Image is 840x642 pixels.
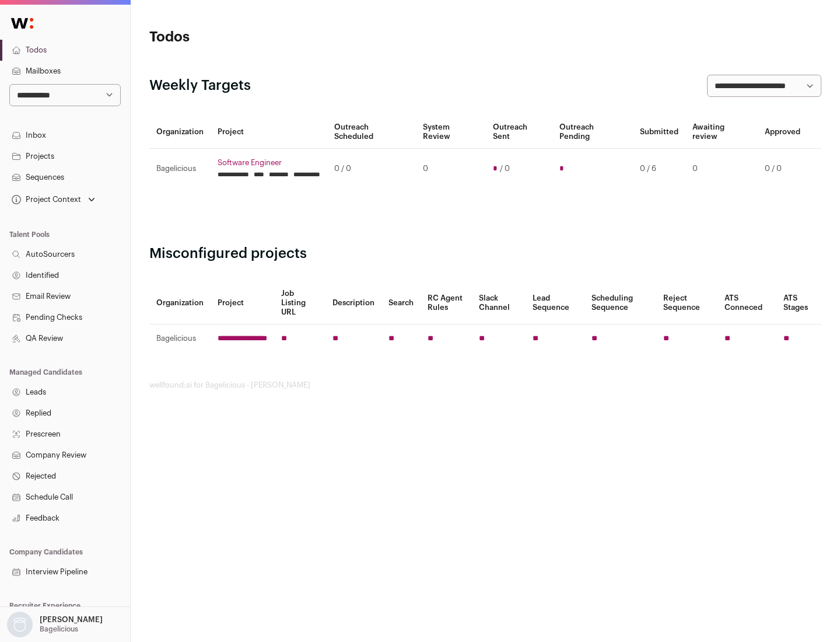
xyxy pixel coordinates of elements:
th: Lead Sequence [526,282,584,325]
h2: Misconfigured projects [149,245,821,263]
th: Description [325,282,381,325]
h2: Weekly Targets [149,76,251,95]
button: Open dropdown [9,191,97,208]
th: Awaiting review [685,116,758,149]
th: Outreach Pending [552,116,632,149]
th: Project [211,116,327,149]
th: ATS Stages [776,282,821,325]
td: 0 / 6 [633,149,685,189]
td: 0 / 0 [327,149,416,189]
th: ATS Conneced [717,282,776,325]
p: [PERSON_NAME] [40,615,103,624]
th: Job Listing URL [274,282,325,325]
span: / 0 [500,164,510,173]
th: Slack Channel [472,282,526,325]
td: 0 [685,149,758,189]
th: Organization [149,282,211,325]
th: Organization [149,116,211,149]
div: Project Context [9,195,81,204]
footer: wellfound:ai for Bagelicious - [PERSON_NAME] [149,381,821,390]
h1: Todos [149,28,373,47]
th: Reject Sequence [656,282,718,325]
td: Bagelicious [149,325,211,353]
th: Project [211,282,274,325]
th: System Review [416,116,485,149]
td: 0 / 0 [758,149,807,189]
th: Outreach Sent [486,116,553,149]
th: Scheduling Sequence [584,282,656,325]
img: Wellfound [5,12,40,35]
th: Approved [758,116,807,149]
td: 0 [416,149,485,189]
td: Bagelicious [149,149,211,189]
p: Bagelicious [40,624,78,634]
button: Open dropdown [5,612,105,637]
th: Search [381,282,421,325]
img: nopic.png [7,612,33,637]
a: Software Engineer [218,158,320,168]
th: Outreach Scheduled [327,116,416,149]
th: RC Agent Rules [421,282,471,325]
th: Submitted [633,116,685,149]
